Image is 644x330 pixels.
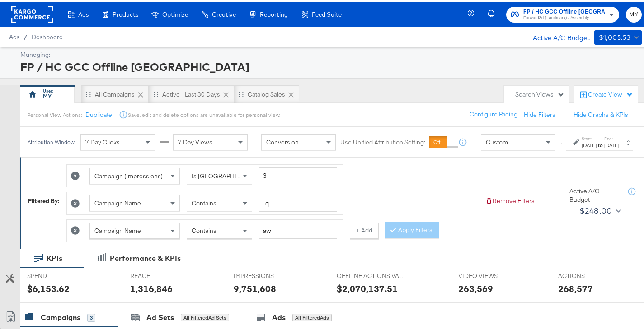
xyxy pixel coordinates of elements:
[515,88,564,97] div: Search Views
[110,251,181,262] div: Performance & KPIs
[20,49,639,57] div: Managing:
[573,109,628,117] button: Hide Graphs & KPIs
[576,202,623,216] button: $248.00
[558,280,593,293] div: 268,577
[19,32,32,39] span: /
[178,136,212,144] span: 7 Day Views
[582,134,597,140] label: Start:
[259,166,337,182] input: Enter a number
[47,251,62,262] div: KPIs
[486,136,508,144] span: Custom
[626,5,642,21] button: MY
[27,270,95,279] span: SPEND
[162,9,188,16] span: Optimize
[181,312,229,320] div: All Filtered Ad Sets
[27,280,70,293] div: $6,153.62
[113,9,138,16] span: Products
[162,88,220,97] div: Active - Last 30 Days
[350,221,379,237] button: + Add
[340,136,425,145] label: Use Unified Attribution Setting:
[130,280,173,293] div: 1,316,846
[95,88,135,97] div: All Campaigns
[41,311,80,321] div: Campaigns
[312,9,342,16] span: Feed Suite
[248,88,285,97] div: Catalog Sales
[192,170,261,178] span: Is [GEOGRAPHIC_DATA]
[239,90,244,95] div: Drag to reorder tab
[569,185,619,202] div: Active A/C Budget
[234,280,276,293] div: 9,751,608
[43,90,52,99] div: MY
[524,109,555,117] button: Hide Filters
[212,9,236,16] span: Creative
[630,8,638,18] span: MY
[146,311,174,321] div: Ad Sets
[85,109,112,117] button: Duplicate
[523,13,606,20] span: Forward3d (Landmark) / Assembly
[272,311,286,321] div: Ads
[506,5,619,21] button: FP / HC GCC Offline [GEOGRAPHIC_DATA]Forward3d (Landmark) / Assembly
[458,270,526,279] span: VIDEO VIEWS
[153,90,158,95] div: Drag to reorder tab
[128,110,280,117] div: Save, edit and delete options are unavailable for personal view.
[523,5,606,15] span: FP / HC GCC Offline [GEOGRAPHIC_DATA]
[597,140,604,147] strong: to
[27,110,82,117] div: Personal View Actions:
[558,270,626,279] span: ACTIONS
[458,280,493,293] div: 263,569
[337,270,404,279] span: OFFLINE ACTIONS VALUE
[130,270,198,279] span: REACH
[463,105,524,121] button: Configure Pacing
[523,28,590,42] div: Active A/C Budget
[87,312,95,320] div: 3
[27,137,76,144] div: Attribution Window:
[594,28,642,43] button: $1,005.53
[94,197,141,205] span: Campaign Name
[9,32,19,39] span: Ads
[20,57,639,73] div: FP / HC GCC Offline [GEOGRAPHIC_DATA]
[85,136,120,144] span: 7 Day Clicks
[192,225,216,233] span: Contains
[266,136,299,144] span: Conversion
[604,134,619,140] label: End:
[337,280,398,293] div: $2,070,137.51
[86,90,91,95] div: Drag to reorder tab
[556,140,565,144] span: ↑
[32,32,63,39] a: Dashboard
[259,221,337,237] input: Enter a search term
[94,170,163,178] span: Campaign (Impressions)
[599,30,631,42] div: $1,005.53
[485,195,535,204] button: Remove Filters
[28,195,60,204] div: Filtered By:
[260,9,288,16] span: Reporting
[604,140,619,147] div: [DATE]
[579,202,612,216] div: $248.00
[94,225,141,233] span: Campaign Name
[234,270,301,279] span: IMPRESSIONS
[588,88,633,98] div: Create View
[78,9,89,16] span: Ads
[292,312,332,320] div: All Filtered Ads
[259,193,337,210] input: Enter a search term
[582,140,597,147] div: [DATE]
[192,197,216,205] span: Contains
